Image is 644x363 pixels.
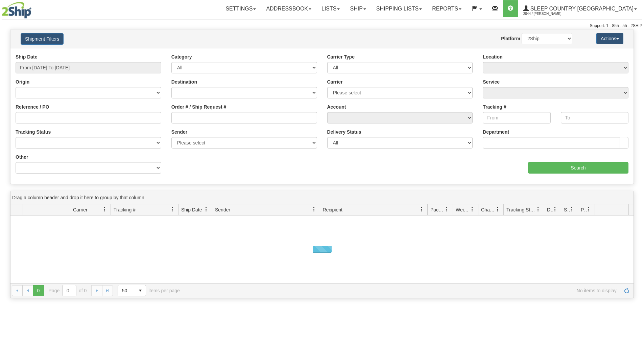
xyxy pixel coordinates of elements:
a: Tracking Status filter column settings [532,204,544,215]
label: Location [483,53,502,60]
span: select [135,285,146,296]
a: Packages filter column settings [441,204,453,215]
span: Page of 0 [49,285,87,296]
span: Tracking # [114,206,136,213]
a: Sleep Country [GEOGRAPHIC_DATA] 2044 / [PERSON_NAME] [518,0,642,17]
label: Tracking # [483,104,506,110]
label: Department [483,129,509,135]
a: Delivery Status filter column settings [549,204,561,215]
span: Charge [481,206,495,213]
a: Ship [345,0,371,17]
a: Weight filter column settings [467,204,478,215]
label: Carrier Type [327,53,355,60]
a: Recipient filter column settings [416,204,427,215]
label: Order # / Ship Request # [171,104,226,110]
span: Recipient [323,206,342,213]
label: Service [483,78,500,85]
span: No items to display [189,288,617,293]
a: Settings [220,0,261,17]
span: Page 0 [33,285,44,296]
input: From [483,112,550,123]
label: Destination [171,78,197,85]
span: Ship Date [181,206,202,213]
a: Ship Date filter column settings [200,204,212,215]
iframe: chat widget [628,147,643,216]
a: Tracking # filter column settings [167,204,178,215]
span: Weight [456,206,470,213]
label: Platform [501,35,520,42]
span: Delivery Status [547,206,553,213]
button: Actions [596,33,623,44]
a: Sender filter column settings [308,204,320,215]
a: Refresh [621,285,632,296]
a: Shipment Issues filter column settings [566,204,578,215]
a: Reports [427,0,467,17]
img: logo2044.jpg [2,2,31,19]
span: Sender [215,206,230,213]
span: Carrier [73,206,88,213]
a: Addressbook [261,0,316,17]
span: Tracking Status [506,206,536,213]
label: Sender [171,129,187,135]
span: Sleep Country [GEOGRAPHIC_DATA] [529,6,634,12]
a: Charge filter column settings [492,204,503,215]
span: 50 [122,287,131,294]
span: 2044 / [PERSON_NAME] [523,10,574,17]
label: Origin [16,78,29,85]
label: Tracking Status [16,129,51,135]
label: Category [171,53,192,60]
a: Carrier filter column settings [99,204,111,215]
a: Lists [316,0,345,17]
button: Shipment Filters [21,33,64,45]
input: To [561,112,628,123]
a: Shipping lists [371,0,427,17]
span: Shipment Issues [564,206,570,213]
div: grid grouping header [10,191,634,204]
span: items per page [118,285,180,296]
a: Pickup Status filter column settings [583,204,595,215]
label: Carrier [327,78,343,85]
label: Ship Date [16,53,38,60]
label: Account [327,104,346,110]
label: Reference / PO [16,104,49,110]
label: Delivery Status [327,129,361,135]
span: Pickup Status [581,206,587,213]
span: Page sizes drop down [118,285,146,296]
label: Other [16,154,28,160]
input: Search [528,162,628,174]
div: Support: 1 - 855 - 55 - 2SHIP [2,23,642,29]
span: Packages [430,206,445,213]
